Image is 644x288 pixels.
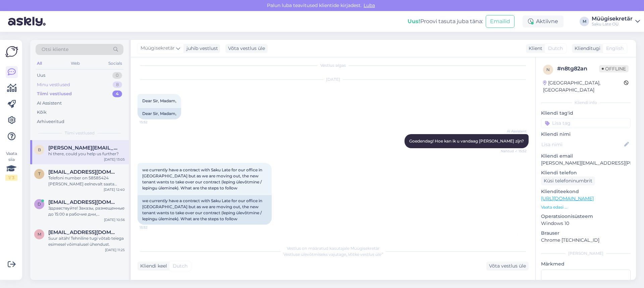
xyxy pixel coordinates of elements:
span: AI Assistent [501,129,527,134]
p: Vaata edasi ... [541,204,631,210]
p: Kliendi telefon [541,169,631,176]
div: Kliendi info [541,100,631,106]
span: marika.arismaa@gmail.com [48,229,118,235]
div: Saku Läte OÜ [592,21,633,27]
span: du@arttek.ee [48,199,118,205]
span: m [38,232,41,237]
a: MüügisekretärSaku Läte OÜ [592,16,640,27]
b: Uus! [408,18,420,24]
span: n [546,67,550,72]
span: Tiimi vestlused [65,130,95,136]
input: Lisa nimi [541,141,623,148]
div: 4 [112,91,122,97]
div: Здравствуйте! Заказы, размещенные до 15:00 в рабочие дни, выполняются в течение 1-3 рабочих дней.... [48,205,125,217]
p: Windows 10 [541,220,631,227]
p: Kliendi email [541,153,631,160]
p: Märkmed [541,261,631,268]
div: Telefoni number on 58585424 [PERSON_NAME] eelnevalt saata sõnum, siis tean kas kõnele vastata või... [48,175,125,187]
p: [PERSON_NAME][EMAIL_ADDRESS][PERSON_NAME][DOMAIN_NAME] [541,160,631,167]
div: Kliendi keel [138,263,167,270]
button: Emailid [486,15,515,28]
span: Offline [599,65,629,72]
div: Arhiveeritud [37,118,64,125]
div: Vestlus algas [138,62,529,68]
i: „Võtke vestlus üle” [346,252,383,257]
span: English [606,45,624,52]
div: Võta vestlus üle [486,262,529,271]
div: Müügisekretär [592,16,633,21]
p: Chrome [TECHNICAL_ID] [541,237,631,244]
div: we currently have a contract with Saku Late for our office in [GEOGRAPHIC_DATA] but as we are mov... [138,195,272,225]
p: Klienditeekond [541,188,631,195]
p: Kliendi nimi [541,131,631,138]
div: 1 / 3 [5,175,17,181]
div: Suur aitäh! Tehniline tugi võtab teiega esimesel võimalusel ühendust. [48,235,125,247]
span: Nähtud ✓ 15:52 [501,149,527,154]
div: Klient [526,45,542,52]
span: Vestluse ülevõtmiseks vajutage [283,252,383,257]
div: 0 [112,72,122,79]
img: Askly Logo [5,45,18,58]
div: Tiimi vestlused [37,91,72,97]
div: Vaata siia [5,151,17,181]
a: [URL][DOMAIN_NAME] [541,195,594,201]
div: M [580,17,589,26]
p: Brauser [541,230,631,237]
div: Uus [37,72,45,79]
div: All [36,59,43,68]
div: Küsi telefoninumbrit [541,176,595,185]
div: Dear Sir, Madam, [138,108,181,119]
span: Luba [362,2,377,8]
span: 15:52 [140,120,165,125]
p: Kliendi tag'id [541,110,631,117]
div: Proovi tasuta juba täna: [408,17,483,25]
span: Otsi kliente [42,46,68,53]
span: tiinamartinfeld@gmail.com [48,169,118,175]
span: b [38,147,41,152]
div: juhib vestlust [184,45,218,52]
span: Vestlus on määratud kasutajale Müügisekretär [287,246,380,251]
span: Goedendag! Hoe kan ik u vandaag [PERSON_NAME] zijn? [409,138,524,143]
div: [DATE] 13:05 [104,157,125,162]
span: Dear Sir, Madam, [142,98,176,103]
div: [DATE] 12:40 [104,187,125,192]
span: 15:52 [140,225,165,230]
div: Kõik [37,109,47,116]
div: [DATE] 10:56 [104,217,125,222]
div: Võta vestlus üle [225,44,268,53]
div: Web [69,59,81,68]
span: Dutch [548,45,563,52]
div: Aktiivne [523,15,563,27]
span: benjamin.dieleman@supermart.shopping [48,145,118,151]
div: [DATE] [138,76,529,82]
p: Operatsioonisüsteem [541,213,631,220]
div: Klienditugi [572,45,600,52]
div: # n8tg82an [557,65,599,73]
span: AI Assistent [501,234,527,239]
div: 8 [113,81,122,88]
span: t [38,171,41,176]
div: [GEOGRAPHIC_DATA], [GEOGRAPHIC_DATA] [543,79,624,94]
div: [PERSON_NAME] [541,250,631,256]
div: hi there, could you help us further? [48,151,125,157]
div: Socials [107,59,123,68]
span: Dutch [173,263,187,270]
div: [DATE] 11:25 [105,247,125,252]
span: Müügisekretär [141,45,175,52]
span: d [38,201,41,207]
div: Minu vestlused [37,81,70,88]
input: Lisa tag [541,118,631,128]
span: we currently have a contract with Saku Late for our office in [GEOGRAPHIC_DATA] but as we are mov... [142,167,263,190]
div: AI Assistent [37,100,62,107]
